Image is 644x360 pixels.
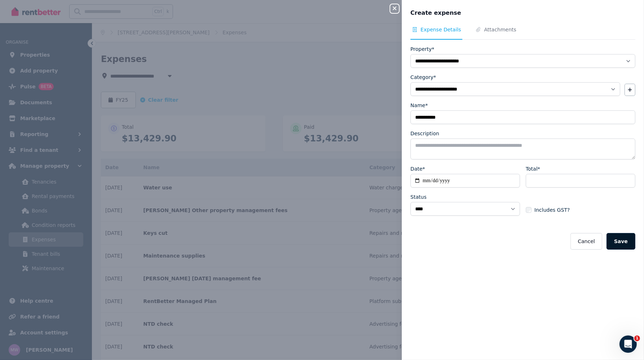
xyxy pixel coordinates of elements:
[410,130,439,137] label: Description
[410,9,461,17] span: Create expense
[410,165,425,172] label: Date*
[410,193,427,201] label: Status
[570,233,602,250] button: Cancel
[619,335,637,353] iframe: Intercom live chat
[526,207,532,213] input: Includes GST?
[410,102,428,109] label: Name*
[526,165,540,172] label: Total*
[634,335,640,341] span: 1
[607,233,635,250] button: Save
[410,26,635,40] nav: Tabs
[421,26,461,33] span: Expense Details
[484,26,516,33] span: Attachments
[410,74,436,81] label: Category*
[534,206,570,214] span: Includes GST?
[410,45,434,53] label: Property*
